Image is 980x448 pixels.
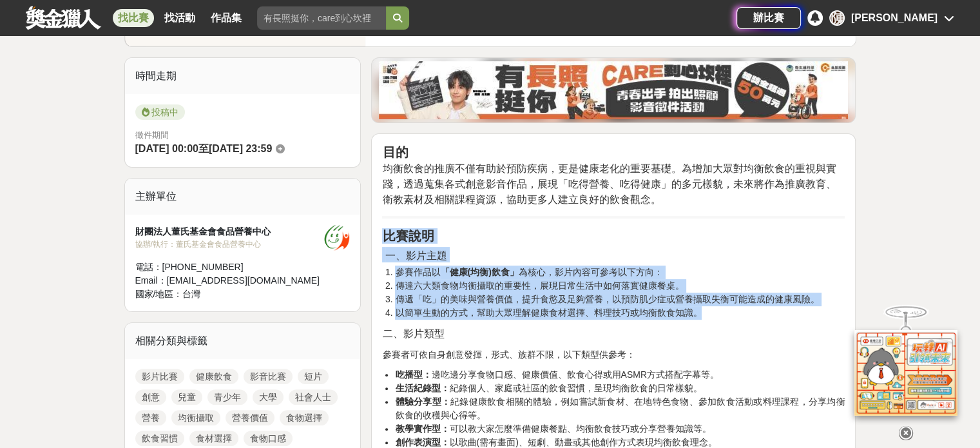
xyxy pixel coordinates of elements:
strong: 體驗分享型： [395,396,450,407]
strong: 吃播型： [395,369,431,380]
li: 傳遞「吃」的美味與營養價值，提升食慾及足夠營養，以預防肌少症或營養攝取失衡可能造成的健康風險。 [395,293,845,306]
a: 健康飲食 [189,369,238,384]
span: 均衡飲食的推廣不僅有助於預防疾病，更是健康老化的重要基礎。為增加大眾對均衡飲食的重視與實踐，透過蒐集各式創意影音作品，展現「吃得營養、吃得健康」的多元樣貌，未來將作為推廣教育、衛教素材及相關課程... [382,163,836,205]
span: 台灣 [182,289,200,299]
li: 可以教大家怎麼準備健康餐點、均衡飲食技巧或分享營養知識等。 [395,422,845,436]
a: 社會人士 [289,389,338,405]
strong: 創作表演型： [395,437,449,447]
strong: 教學實作型： [395,424,449,434]
a: 大學 [253,389,283,405]
span: 徵件期間 [135,130,169,140]
div: 電話： [PHONE_NUMBER] [135,260,325,274]
a: 食物口感 [244,431,293,446]
p: 參賽者可依自身創意發揮，形式、族群不限，以下類型供參考： [382,348,845,362]
a: 飲食習慣 [135,431,184,446]
li: 傳達六大類食物均衡攝取的重要性，展現日常生活中如何落實健康餐桌。 [395,279,845,293]
a: 食物選擇 [280,410,329,425]
span: 國家/地區： [135,289,183,299]
a: 辦比賽 [736,7,801,29]
li: 以簡單生動的方式，幫助大眾理解健康食材選擇、料理技巧或均衡飲食知識。 [395,306,845,320]
a: 影音比賽 [244,369,293,384]
a: 找活動 [159,9,200,27]
a: 營養 [135,410,166,425]
li: 參賽作品以 為核心，影片內容可參考以下方向： [395,266,845,279]
img: 35ad34ac-3361-4bcf-919e-8d747461931d.jpg [379,61,848,119]
div: [PERSON_NAME] [851,10,937,26]
div: 協辦/執行： 董氏基金會食品營養中心 [135,239,325,250]
a: 短片 [298,369,329,384]
span: 至 [198,143,209,154]
a: 均衡攝取 [171,410,220,425]
div: 相關分類與標籤 [125,323,361,359]
li: 紀錄個人、家庭或社區的飲食習慣，呈現均衡飲食的日常樣貌。 [395,382,845,395]
li: 紀錄健康飲食相關的體驗，例如嘗試新食材、在地特色食物、參加飲食活動或料理課程，分享均衡飲食的收穫與心得等。 [395,395,845,422]
a: 食材選擇 [189,431,238,446]
strong: 生活紀錄型： [395,383,449,393]
div: 時間走期 [125,58,361,94]
a: 營養價值 [226,410,274,425]
input: 有長照挺你，care到心坎裡！青春出手，拍出照顧 影音徵件活動 [257,6,386,30]
span: [DATE] 00:00 [135,143,198,154]
div: 主辦單位 [125,179,361,215]
a: 創意 [135,389,166,405]
div: 陳 [829,10,845,26]
a: 作品集 [206,9,247,27]
a: 青少年 [207,389,247,405]
li: 邊吃邊分享食物口感、健康價值、飲食心得或用ASMR方式搭配字幕等。 [395,368,845,382]
span: 投稿中 [135,104,185,120]
span: [DATE] 23:59 [209,143,272,154]
img: d2146d9a-e6f6-4337-9592-8cefde37ba6b.png [854,330,957,416]
a: 兒童 [171,389,202,405]
strong: 「健康(均衡)飲食」 [440,267,518,277]
div: 財團法人董氏基金會食品營養中心 [135,225,325,239]
a: 找比賽 [113,9,154,27]
span: 一、影片主題 [382,250,447,261]
div: Email： [EMAIL_ADDRESS][DOMAIN_NAME] [135,274,325,287]
strong: 目的 [382,145,408,159]
span: 二、影片類型 [382,328,444,339]
strong: 比賽說明 [382,229,434,243]
a: 影片比賽 [135,369,184,384]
